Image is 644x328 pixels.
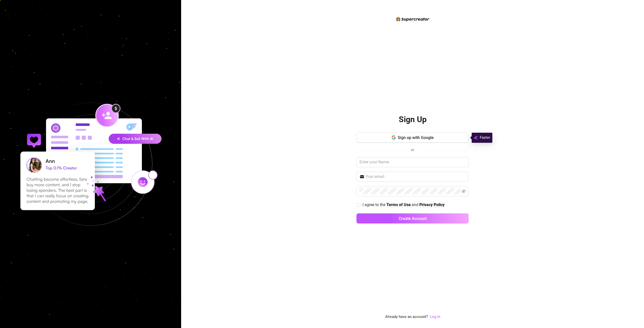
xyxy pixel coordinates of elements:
[356,157,469,167] input: Enter your Name
[396,17,429,21] img: logo-BBDzfeDw.svg
[386,202,411,208] a: Terms of Use
[398,135,434,140] span: Sign up with Google
[474,135,478,141] img: svg%3e
[366,174,466,180] input: Your email
[411,148,414,152] span: or
[419,202,445,208] a: Privacy Policy
[386,202,411,207] strong: Terms of Use
[356,132,469,143] button: Sign up with Google
[385,314,428,320] span: Already have an account?
[4,77,178,251] img: signup-background-D0MIrEPF.svg
[480,135,490,141] span: Faster
[430,314,440,320] a: Log In
[399,216,427,221] span: Create Account
[363,202,386,207] span: I agree to the
[462,189,466,193] span: eye-invisible
[430,314,440,319] a: Log In
[399,114,427,125] h2: Sign Up
[419,202,445,207] strong: Privacy Policy
[356,213,469,223] button: Create Account
[412,202,419,207] span: and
